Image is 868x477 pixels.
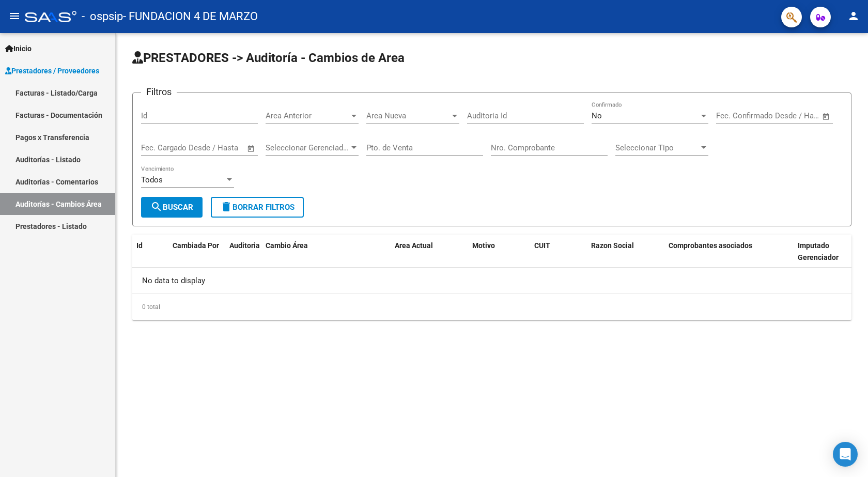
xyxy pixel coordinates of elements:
datatable-header-cell: Area Actual [391,235,468,280]
button: Borrar Filtros [211,197,304,218]
mat-icon: delete [220,201,233,213]
datatable-header-cell: Cambio Área [261,235,391,280]
span: Id [136,241,143,250]
button: Open calendar [820,111,832,122]
span: Area Actual [395,241,433,250]
span: No [592,111,602,120]
input: Fecha inicio [141,143,183,152]
span: - ospsip [82,5,123,28]
datatable-header-cell: Razon Social [587,235,664,280]
span: Razon Social [591,241,634,250]
span: Auditoria [229,241,260,250]
span: - FUNDACION 4 DE MARZO [123,5,258,28]
span: Prestadores / Proveedores [5,65,99,76]
datatable-header-cell: CUIT [530,235,587,280]
span: Seleccionar Gerenciador [266,143,349,152]
datatable-header-cell: Cambiada Por [168,235,225,280]
span: Seleccionar Tipo [615,143,699,152]
span: CUIT [534,241,550,250]
datatable-header-cell: Id [132,235,168,280]
datatable-header-cell: Auditoria [225,235,261,280]
span: Area Nueva [366,111,450,120]
span: Motivo [472,241,495,250]
h3: Filtros [141,85,177,99]
datatable-header-cell: Motivo [468,235,530,280]
span: Imputado Gerenciador [798,241,839,261]
datatable-header-cell: Comprobantes asociados [664,235,794,280]
span: Cambio Área [266,241,308,250]
datatable-header-cell: Imputado Gerenciador [794,235,850,280]
input: Fecha fin [192,143,242,152]
span: Inicio [5,43,32,54]
mat-icon: menu [8,10,21,22]
mat-icon: person [847,10,860,22]
span: Borrar Filtros [220,203,295,212]
mat-icon: search [150,201,163,213]
span: PRESTADORES -> Auditoría - Cambios de Area [132,51,405,65]
input: Fecha fin [767,111,817,120]
div: 0 total [132,294,851,320]
span: Cambiada Por [173,241,219,250]
div: Open Intercom Messenger [833,442,858,467]
button: Buscar [141,197,203,218]
span: Comprobantes asociados [669,241,752,250]
input: Fecha inicio [716,111,758,120]
span: Buscar [150,203,193,212]
div: No data to display [132,268,851,294]
span: Todos [141,175,163,184]
span: Area Anterior [266,111,349,120]
button: Open calendar [245,143,257,155]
